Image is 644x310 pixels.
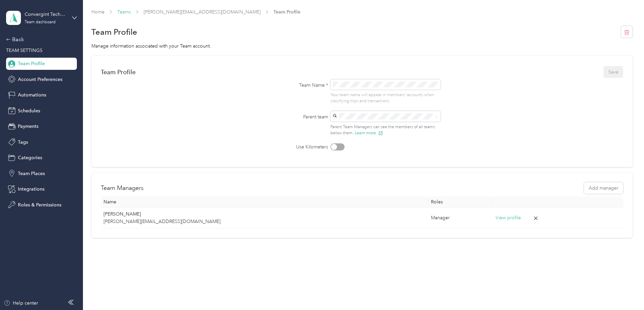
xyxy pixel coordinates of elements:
[104,210,426,218] p: [PERSON_NAME]
[18,60,45,67] span: Team Profile
[4,300,38,307] button: Help center
[18,107,40,114] span: Schedules
[91,43,633,50] div: Manage information associated with your Team account.
[431,214,491,222] div: Manager
[101,196,428,208] th: Name
[6,48,42,53] span: TEAM SETTINGS
[330,124,435,136] span: Parent Team Managers can see the members of all teams below them.
[267,113,328,120] label: Parent team
[267,143,328,150] label: Use Kilometers
[91,28,137,35] h1: Team Profile
[18,76,62,83] span: Account Preferences
[330,92,441,104] p: Your team name will appear in members’ accounts when classifying trips and transactions.
[267,82,328,89] label: Team Name
[101,184,144,193] h2: Team Managers
[18,123,38,130] span: Payments
[18,186,45,193] span: Integrations
[355,130,383,136] button: Learn more
[18,170,45,177] span: Team Places
[18,201,61,208] span: Roles & Permissions
[117,9,131,15] a: Teams
[18,91,46,98] span: Automations
[18,139,28,146] span: Tags
[428,196,493,208] th: Roles
[6,35,74,44] div: Back
[144,9,261,15] a: [PERSON_NAME][EMAIL_ADDRESS][DOMAIN_NAME]
[104,218,426,225] p: [PERSON_NAME][EMAIL_ADDRESS][DOMAIN_NAME]
[273,8,300,16] span: Team Profile
[18,154,42,161] span: Categories
[25,20,56,24] div: Team dashboard
[496,214,521,222] button: View profile
[101,68,136,76] div: Team Profile
[606,272,644,310] iframe: Everlance-gr Chat Button Frame
[584,182,623,194] button: Add manager
[91,9,105,15] a: Home
[25,11,67,18] div: Convergint Technologies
